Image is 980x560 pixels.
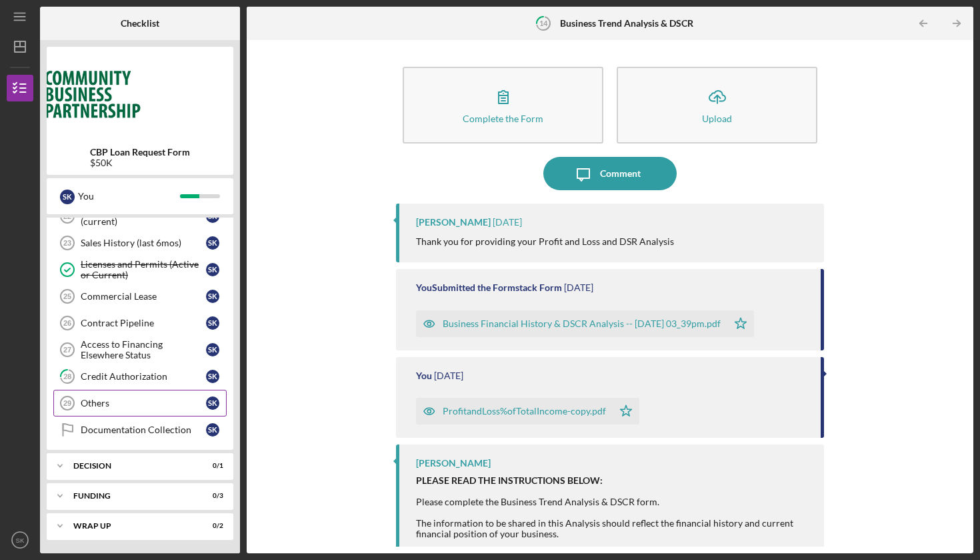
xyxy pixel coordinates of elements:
[53,416,227,443] a: Documentation CollectionSK
[206,236,219,250] div: S K
[416,475,603,486] strong: PLEASE READ THE INSTRUCTIONS BELOW:
[81,339,206,360] div: Access to Financing Elsewhere Status
[403,67,603,144] button: Complete the Form
[416,217,491,228] div: [PERSON_NAME]
[63,292,71,300] tspan: 25
[90,147,190,158] b: CBP Loan Request Form
[81,238,206,248] div: Sales History (last 6mos)
[199,522,223,530] div: 0 / 2
[463,113,543,123] div: Complete the Form
[443,318,721,329] div: Business Financial History & DSCR Analysis -- [DATE] 03_39pm.pdf
[53,310,227,336] a: 26Contract PipelineSK
[493,217,522,228] time: 2025-08-19 18:29
[16,537,25,544] text: SK
[543,157,677,190] button: Comment
[53,283,227,310] a: 25Commercial LeaseSK
[702,113,732,123] div: Upload
[600,157,641,190] div: Comment
[53,256,227,283] a: Licenses and Permits (Active or Current)SK
[63,346,71,354] tspan: 27
[63,372,71,381] tspan: 28
[564,282,593,293] time: 2025-08-14 19:40
[73,462,190,470] div: Decision
[63,319,71,327] tspan: 26
[73,492,190,500] div: Funding
[416,398,639,425] button: ProfitandLoss%ofTotalIncome-copy.pdf
[81,259,206,280] div: Licenses and Permits (Active or Current)
[434,370,463,381] time: 2025-08-14 19:14
[539,19,547,27] tspan: 14
[121,18,159,29] b: Checklist
[90,158,190,168] div: $50K
[47,53,233,133] img: Product logo
[53,390,227,416] a: 29OthersSK
[53,230,227,256] a: 23Sales History (last 6mos)SK
[206,343,219,356] div: S K
[73,522,190,530] div: Wrap up
[416,234,674,249] p: Thank you for providing your Profit and Loss and DSR Analysis
[416,518,811,539] div: The information to be shared in this Analysis should reflect the financial history and current fi...
[206,423,219,437] div: S K
[206,316,219,330] div: S K
[206,290,219,303] div: S K
[416,458,491,469] div: [PERSON_NAME]
[63,399,71,407] tspan: 29
[81,425,206,435] div: Documentation Collection
[81,371,206,382] div: Credit Authorization
[81,318,206,328] div: Contract Pipeline
[53,336,227,363] a: 27Access to Financing Elsewhere StatusSK
[443,406,606,416] div: ProfitandLoss%ofTotalIncome-copy.pdf
[199,462,223,470] div: 0 / 1
[416,310,754,337] button: Business Financial History & DSCR Analysis -- [DATE] 03_39pm.pdf
[206,370,219,383] div: S K
[206,396,219,410] div: S K
[53,363,227,390] a: 28Credit AuthorizationSK
[199,492,223,500] div: 0 / 3
[617,67,817,144] button: Upload
[560,18,693,29] b: Business Trend Analysis & DSCR
[416,497,811,507] div: Please complete the Business Trend Analysis & DSCR form.
[63,239,71,247] tspan: 23
[416,282,562,293] div: You Submitted the Formstack Form
[60,190,75,204] div: S K
[206,263,219,276] div: S K
[78,185,180,208] div: You
[416,370,432,381] div: You
[81,291,206,302] div: Commercial Lease
[81,398,206,408] div: Others
[7,527,33,553] button: SK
